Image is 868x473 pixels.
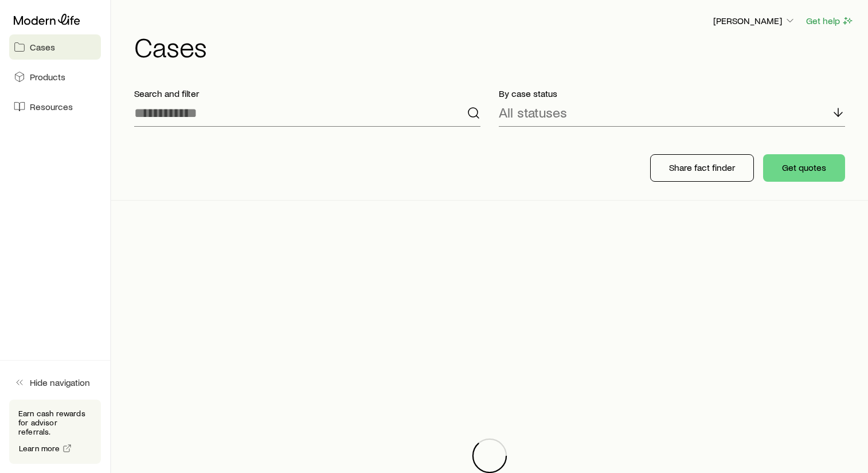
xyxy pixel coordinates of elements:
p: Earn cash rewards for advisor referrals. [18,409,92,436]
a: Products [9,64,101,89]
span: Cases [30,41,55,53]
p: Search and filter [134,88,480,99]
a: Resources [9,94,101,119]
p: All statuses [499,104,567,120]
p: Share fact finder [669,162,735,173]
p: By case status [499,88,845,99]
span: Learn more [19,444,60,452]
button: Hide navigation [9,370,101,395]
button: Share fact finder [650,154,754,182]
button: [PERSON_NAME] [713,14,796,28]
span: Resources [30,101,73,112]
span: Hide navigation [30,377,90,388]
button: Get help [806,14,854,28]
h1: Cases [134,33,854,60]
button: Get quotes [763,154,845,182]
span: Products [30,71,65,83]
p: [PERSON_NAME] [713,15,796,26]
a: Cases [9,34,101,60]
div: Earn cash rewards for advisor referrals.Learn more [9,400,101,464]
